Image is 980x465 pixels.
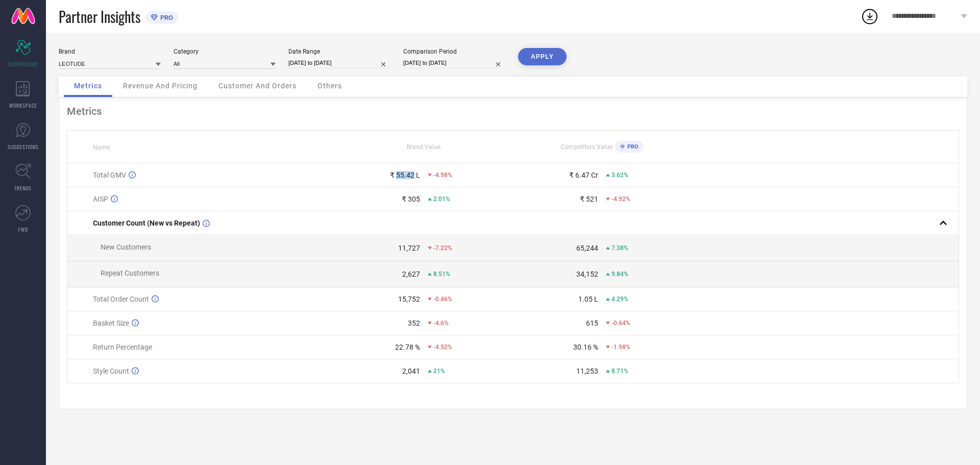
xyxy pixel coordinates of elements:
[433,344,452,351] span: -4.52%
[395,343,420,351] div: 22.78 %
[74,82,102,90] span: Metrics
[59,6,140,27] span: Partner Insights
[611,320,630,327] span: -0.64%
[101,269,159,277] span: Repeat Customers
[611,296,628,303] span: 4.29%
[93,319,129,327] span: Basket Size
[8,143,39,151] span: SUGGESTIONS
[433,172,452,179] span: -4.98%
[586,319,598,327] div: 615
[861,7,879,26] div: Open download list
[402,367,420,375] div: 2,041
[93,343,152,351] span: Return Percentage
[14,184,32,192] span: TRENDS
[93,295,149,303] span: Total Order Count
[398,295,420,303] div: 15,752
[158,14,173,21] span: PRO
[580,195,598,203] div: ₹ 521
[561,143,612,151] span: Competitors Value
[398,244,420,252] div: 11,727
[611,344,630,351] span: -1.98%
[93,195,108,203] span: AISP
[433,244,452,252] span: -7.22%
[59,48,161,55] div: Brand
[93,367,129,375] span: Style Count
[611,368,628,375] span: 8.71%
[403,58,505,68] input: Select comparison period
[317,82,342,90] span: Others
[433,271,450,278] span: 8.51%
[433,368,445,375] span: 21%
[578,295,598,303] div: 1.05 L
[611,195,630,203] span: -4.92%
[518,48,567,65] button: APPLY
[123,82,198,90] span: Revenue And Pricing
[93,219,200,227] span: Customer Count (New vs Repeat)
[625,143,639,150] span: PRO
[18,226,28,233] span: FWD
[569,171,598,179] div: ₹ 6.47 Cr
[218,82,297,90] span: Customer And Orders
[403,48,505,55] div: Comparison Period
[433,296,452,303] span: -0.46%
[407,143,440,151] span: Brand Value
[67,105,959,117] div: Metrics
[576,244,598,252] div: 65,244
[93,144,110,151] span: Name
[9,102,37,109] span: WORKSPACE
[573,343,598,351] div: 30.16 %
[390,171,420,179] div: ₹ 55.42 L
[101,243,151,251] span: New Customers
[174,48,276,55] div: Category
[288,48,390,55] div: Date Range
[402,195,420,203] div: ₹ 305
[93,171,126,179] span: Total GMV
[433,320,449,327] span: -4.6%
[611,244,628,252] span: 7.38%
[408,319,420,327] div: 352
[288,58,390,68] input: Select date range
[611,271,628,278] span: 9.84%
[402,270,420,278] div: 2,627
[433,195,450,203] span: 2.01%
[576,270,598,278] div: 34,152
[8,60,38,68] span: SCORECARDS
[611,172,628,179] span: 3.62%
[576,367,598,375] div: 11,253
